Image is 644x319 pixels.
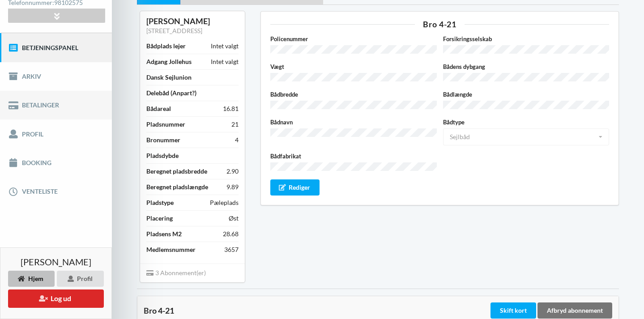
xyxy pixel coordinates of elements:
[270,118,436,127] label: Bådnavn
[270,34,436,43] label: Policenummer
[146,214,173,223] div: Placering
[226,167,239,176] div: 2.90
[231,120,239,129] div: 21
[235,136,239,145] div: 4
[146,42,186,51] div: Bådplads lejer
[146,73,192,82] div: Dansk Sejlunion
[146,104,171,113] div: Bådareal
[146,89,196,98] div: Delebåd (Anpart?)
[443,118,609,127] label: Bådtype
[146,27,202,34] a: [STREET_ADDRESS]
[270,20,609,28] div: Bro 4-21
[226,183,239,191] div: 9.89
[146,151,179,160] div: Pladsdybde
[443,34,609,43] label: Forsikringsselskab
[270,90,436,99] label: Bådbredde
[443,90,609,99] label: Bådlængde
[146,167,207,176] div: Beregnet pladsbredde
[146,16,239,26] div: [PERSON_NAME]
[146,57,192,66] div: Adgang Jollehus
[8,271,55,287] div: Hjem
[146,245,196,254] div: Medlemsnummer
[146,230,182,238] div: Pladsens M2
[443,62,609,71] label: Bådens dybgang
[490,302,536,319] div: Skift kort
[211,57,239,66] div: Intet valgt
[223,230,239,238] div: 28.68
[146,183,208,191] div: Beregnet pladslængde
[537,302,612,319] div: Afbryd abonnement
[223,104,239,113] div: 16.81
[146,120,185,129] div: Pladsnummer
[146,269,206,276] span: 3 Abonnement(er)
[144,306,489,315] div: Bro 4-21
[21,257,91,266] span: [PERSON_NAME]
[8,289,104,308] button: Log ud
[270,179,320,196] div: Rediger
[229,214,239,223] div: Øst
[224,245,239,254] div: 3657
[270,152,436,161] label: Bådfabrikat
[146,136,180,145] div: Bronummer
[270,62,436,71] label: Vægt
[210,198,239,207] div: Pæleplads
[211,42,239,51] div: Intet valgt
[57,271,104,287] div: Profil
[146,198,174,207] div: Pladstype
